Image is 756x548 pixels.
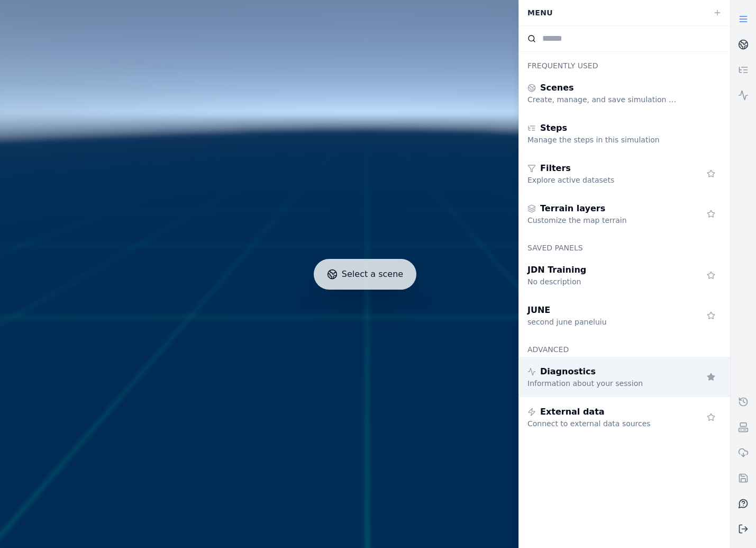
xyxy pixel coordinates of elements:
[540,202,605,215] span: Terrain layers
[527,175,680,185] div: Explore active datasets
[540,365,596,378] span: Diagnostics
[527,378,680,389] div: Information about your session
[527,276,680,287] div: No description
[519,336,730,357] div: Advanced
[527,134,680,145] div: Manage the steps in this simulation
[527,94,680,105] div: Create, manage, and save simulation scenes
[519,52,730,73] div: Frequently Used
[519,234,730,255] div: Saved panels
[527,264,586,276] span: JDN Training
[540,406,605,418] span: External data
[540,82,574,94] span: Scenes
[527,418,680,429] div: Connect to external data sources
[527,304,550,317] span: JUNE
[540,122,567,134] span: Steps
[521,3,707,23] div: Menu
[527,215,680,226] div: Customize the map terrain
[527,317,680,327] div: second june paneluiu
[540,162,571,175] span: Filters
